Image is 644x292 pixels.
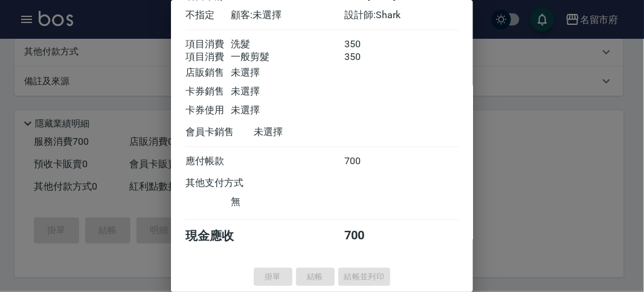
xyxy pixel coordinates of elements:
[345,155,390,168] div: 700
[231,196,344,208] div: 無
[231,85,344,98] div: 未選擇
[345,9,459,22] div: 設計師: Shark
[345,38,390,51] div: 350
[185,9,231,22] div: 不指定
[345,51,390,64] div: 350
[345,228,390,244] div: 700
[231,104,344,117] div: 未選擇
[185,67,231,79] div: 店販銷售
[185,155,231,168] div: 應付帳款
[185,38,231,51] div: 項目消費
[231,38,344,51] div: 洗髮
[185,126,254,139] div: 會員卡銷售
[185,51,231,64] div: 項目消費
[185,228,254,244] div: 現金應收
[254,126,367,139] div: 未選擇
[231,9,344,22] div: 顧客: 未選擇
[231,67,344,79] div: 未選擇
[185,85,231,98] div: 卡券銷售
[185,104,231,117] div: 卡券使用
[231,51,344,64] div: 一般剪髮
[185,177,277,190] div: 其他支付方式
